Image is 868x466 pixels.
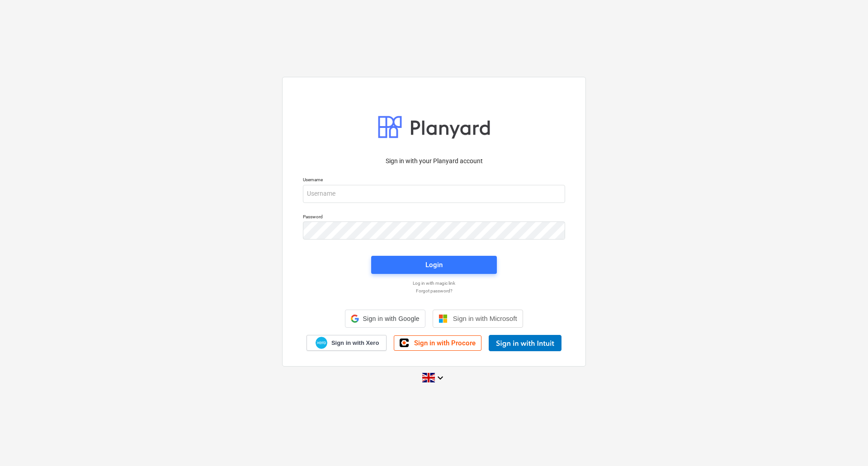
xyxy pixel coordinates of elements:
div: Sign in with Google [345,310,425,328]
p: Sign in with your Planyard account [303,156,565,166]
a: Sign in with Procore [394,335,481,351]
span: Sign in with Procore [414,339,476,347]
a: Sign in with Xero [307,335,387,351]
button: Login [371,256,497,274]
div: Login [425,259,443,271]
p: Username [303,177,565,184]
input: Username [303,185,565,203]
p: Password [303,214,565,221]
img: Xero logo [316,337,327,349]
span: Sign in with Google [363,315,419,322]
span: Sign in with Xero [331,339,379,347]
img: Microsoft logo [439,314,448,323]
a: Log in with magic link [298,280,570,286]
span: Sign in with Microsoft [453,315,517,322]
i: keyboard_arrow_down [435,372,446,383]
a: Forgot password? [298,288,570,294]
